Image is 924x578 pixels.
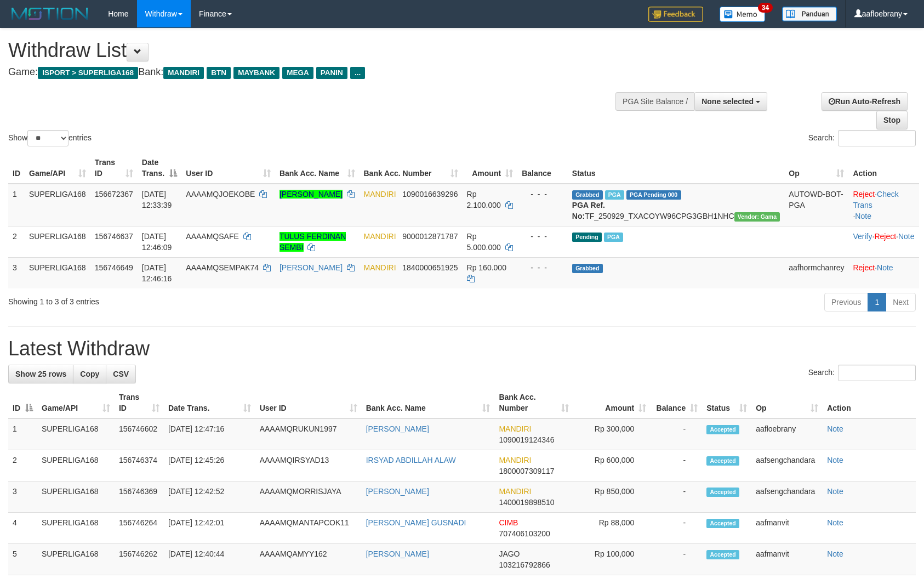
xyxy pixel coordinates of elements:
th: User ID: activate to sort column ascending [181,152,275,184]
td: 156746374 [115,450,164,481]
td: 2 [8,226,25,257]
td: - [651,481,702,513]
img: panduan.png [782,7,837,21]
a: Run Auto-Refresh [822,92,908,111]
td: SUPERLIGA168 [25,257,90,288]
span: Rp 160.000 [467,263,506,272]
a: Show 25 rows [8,365,73,383]
td: AAAAMQMANTAPCOK11 [255,513,362,544]
label: Show entries [8,130,92,146]
th: Status [568,152,784,184]
td: 156746369 [115,481,164,513]
span: Copy [80,370,99,378]
th: Status: activate to sort column ascending [702,387,751,418]
span: ISPORT > SUPERLIGA168 [38,67,138,79]
a: Next [886,293,916,311]
td: 4 [8,513,37,544]
th: Game/API: activate to sort column ascending [37,387,115,418]
td: 3 [8,481,37,513]
a: Stop [876,111,908,129]
a: Reject [853,190,875,199]
span: Copy 103216792866 to clipboard [499,560,550,569]
td: AAAAMQAMYY162 [255,544,362,575]
b: PGA Ref. No: [572,201,605,220]
span: Accepted [706,456,739,466]
a: Reject [874,232,896,241]
th: Balance [517,152,568,184]
span: AAAAMQJOEKOBE [186,190,255,199]
th: Bank Acc. Name: activate to sort column ascending [275,152,360,184]
a: [PERSON_NAME] [366,549,429,558]
span: None selected [701,97,754,106]
a: TULUS FERDINAN SEMBI [280,232,346,252]
td: SUPERLIGA168 [37,481,115,513]
td: aafsengchandara [751,450,823,481]
td: [DATE] 12:42:52 [164,481,255,513]
td: Rp 600,000 [573,450,651,481]
div: Showing 1 to 3 of 3 entries [8,292,377,307]
th: ID [8,152,25,184]
span: Accepted [706,425,739,434]
h1: Latest Withdraw [8,338,916,360]
img: MOTION_logo.png [8,5,92,22]
a: [PERSON_NAME] [280,190,343,199]
a: Reject [853,263,875,272]
td: 5 [8,544,37,575]
div: PGA Site Balance / [615,92,694,111]
th: User ID: activate to sort column ascending [255,387,362,418]
img: Button%20Memo.svg [720,7,766,22]
td: 1 [8,184,25,226]
th: Action [823,387,916,418]
th: Balance: activate to sort column ascending [651,387,702,418]
span: Show 25 rows [15,370,66,378]
h1: Withdraw List [8,39,605,61]
th: Date Trans.: activate to sort column descending [138,152,181,184]
td: [DATE] 12:42:01 [164,513,255,544]
td: - [651,450,702,481]
span: MANDIRI [364,263,396,272]
span: Pending [572,233,602,242]
a: Note [827,487,843,496]
span: PANIN [316,67,347,79]
div: - - - [522,189,563,200]
span: Grabbed [572,264,603,273]
td: SUPERLIGA168 [37,513,115,544]
a: Note [827,424,843,433]
a: Copy [73,365,106,383]
td: AUTOWD-BOT-PGA [784,184,848,226]
span: Marked by aafsengchandara [604,233,623,242]
td: aafmanvit [751,513,823,544]
span: Accepted [706,488,739,497]
td: Rp 850,000 [573,481,651,513]
span: MANDIRI [364,232,396,241]
span: [DATE] 12:46:16 [142,263,172,283]
span: CSV [113,370,129,378]
td: 156746264 [115,513,164,544]
span: MANDIRI [364,190,396,199]
th: Action [848,152,919,184]
th: Trans ID: activate to sort column ascending [90,152,138,184]
a: [PERSON_NAME] GUSNADI [366,518,466,527]
span: Copy 1840000651925 to clipboard [402,263,458,272]
span: Copy 1800007309117 to clipboard [499,467,554,475]
td: SUPERLIGA168 [37,418,115,450]
span: Rp 2.100.000 [467,190,501,209]
select: Showentries [27,130,69,146]
td: SUPERLIGA168 [37,450,115,481]
span: MAYBANK [233,67,280,79]
div: - - - [522,231,563,242]
span: ... [350,67,365,79]
th: Amount: activate to sort column ascending [463,152,518,184]
td: aafsengchandara [751,481,823,513]
td: aafhormchanrey [784,257,848,288]
th: ID: activate to sort column descending [8,387,37,418]
span: Copy 707406103200 to clipboard [499,529,550,538]
a: [PERSON_NAME] [366,424,429,433]
span: BTN [207,67,231,79]
span: PGA Pending [626,190,681,200]
td: 156746262 [115,544,164,575]
span: 156672367 [95,190,133,199]
a: Note [877,263,893,272]
span: MEGA [282,67,313,79]
span: JAGO [499,549,520,558]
